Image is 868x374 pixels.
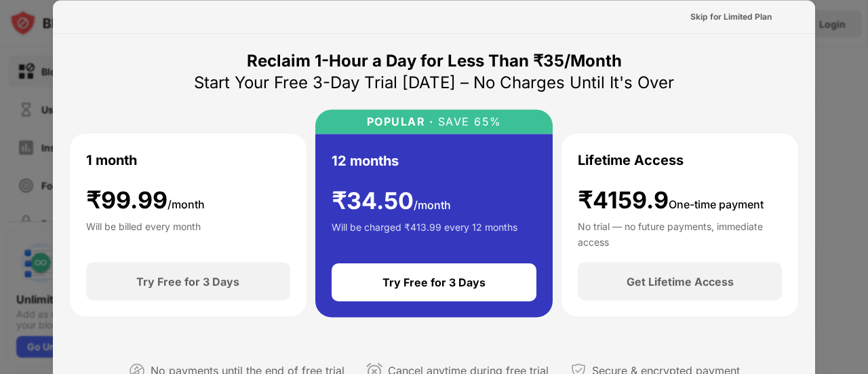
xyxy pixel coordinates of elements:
[669,197,764,210] span: One-time payment
[194,71,674,93] div: Start Your Free 3-Day Trial [DATE] – No Charges Until It's Over
[627,275,734,288] div: Get Lifetime Access
[367,115,434,128] div: POPULAR ·
[382,276,486,289] div: Try Free for 3 Days
[247,50,622,71] div: Reclaim 1-Hour a Day for Less Than ₹35/Month
[332,220,517,247] div: Will be charged ₹413.99 every 12 months
[578,186,764,214] div: ₹4159.9
[167,197,205,210] span: /month
[414,198,451,211] span: /month
[578,149,684,170] div: Lifetime Access
[578,219,782,246] div: No trial — no future payments, immediate access
[690,10,772,23] div: Skip for Limited Plan
[332,187,451,214] div: ₹ 34.50
[86,219,201,246] div: Will be billed every month
[86,149,137,170] div: 1 month
[136,275,239,288] div: Try Free for 3 Days
[86,186,205,214] div: ₹ 99.99
[332,150,399,170] div: 12 months
[433,115,502,128] div: SAVE 65%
